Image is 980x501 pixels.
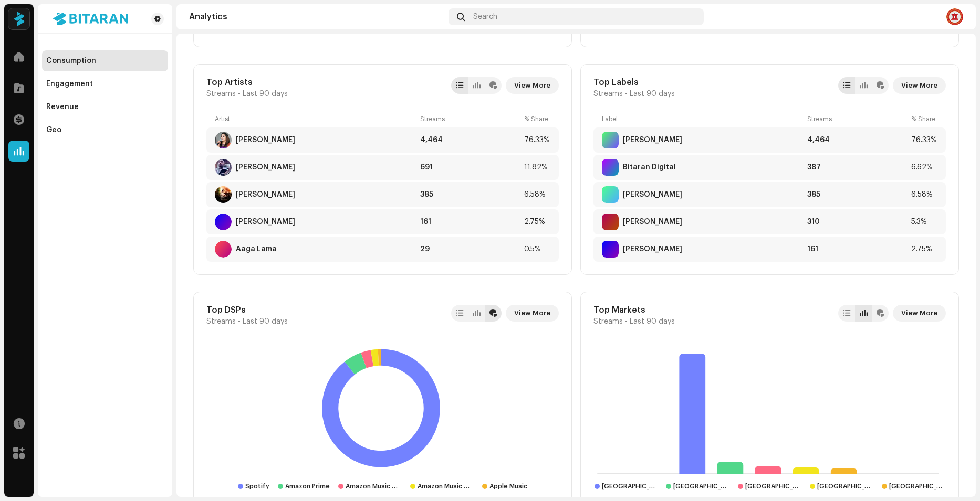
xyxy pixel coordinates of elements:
div: Abun Pandey [623,136,682,144]
re-m-nav-item: Revenue [42,97,168,118]
div: 310 [807,218,907,226]
div: United Kingdom [745,482,801,491]
span: Last 90 days [243,90,288,98]
re-m-nav-item: Engagement [42,73,168,94]
span: Last 90 days [630,317,675,326]
div: 387 [807,163,907,172]
div: Top Labels [593,77,675,88]
div: Analytics [189,13,444,21]
div: Tika Dahal [236,163,295,172]
div: Apple Music [489,482,527,491]
div: Safal Shahi [623,245,682,253]
span: Streams [206,90,236,98]
div: 385 [420,190,520,199]
div: 6.58% [524,190,550,199]
div: Streams [420,115,520,123]
div: Label [602,115,803,123]
re-m-nav-item: Consumption [42,50,168,71]
span: Streams [206,317,236,326]
div: 29 [420,245,520,253]
div: % Share [524,115,550,123]
div: 11.82% [524,163,550,172]
span: View More [901,303,937,324]
div: Nagendra Shrestha [236,190,295,199]
div: 4,464 [420,136,520,144]
div: United States of America [673,482,729,491]
div: 5.3% [911,218,937,226]
img: 8BD67DC6-B531-49CC-A795-C9EB20DA1C84 [215,159,232,176]
span: Last 90 days [243,317,288,326]
div: Geo [46,126,61,134]
div: Nagendra Shrestha [623,190,682,199]
span: View More [514,75,550,96]
img: 9625ba95-075c-4a40-b18b-a2ce2eed3c7f [946,8,963,25]
img: FA1A8881-6328-4B78-8C9D-278A8C6E1F9A [215,132,232,148]
span: View More [514,303,550,324]
span: • [238,90,241,98]
div: Top Markets [593,305,675,315]
div: 76.33% [524,136,550,144]
div: 4,464 [807,136,907,144]
span: • [625,317,628,326]
div: India [602,482,658,491]
div: 385 [807,190,907,199]
div: Artist [215,115,416,123]
div: Top Artists [206,77,288,88]
img: 73d1ce70-8dda-41ce-8e8e-543a4ccd519c [46,13,134,25]
span: Streams [593,317,623,326]
div: Top DSPs [206,305,288,315]
div: 161 [807,245,907,253]
button: View More [893,77,946,94]
div: 6.62% [911,163,937,172]
div: Tika Dahal [623,218,682,226]
div: Streams [807,115,907,123]
button: View More [506,305,559,322]
div: 6.58% [911,190,937,199]
re-m-nav-item: Geo [42,120,168,141]
div: 691 [420,163,520,172]
button: View More [893,305,946,322]
div: Amazon Music Ad Supported [418,482,474,491]
span: • [625,90,628,98]
div: Bitaran Digital [623,163,676,172]
div: Australia [889,482,945,491]
span: Streams [593,90,623,98]
div: Abun Pandey [236,136,295,144]
button: View More [506,77,559,94]
div: Amazon Prime [285,482,330,491]
span: Search [473,13,497,21]
div: Aaga Lama [236,245,277,253]
div: Spotify [245,482,269,491]
div: Consumption [46,57,96,65]
div: Amazon Music Unlimited [346,482,402,491]
div: Revenue [46,103,79,111]
div: 161 [420,218,520,226]
div: 2.75% [524,218,550,226]
div: Nepal [817,482,873,491]
div: 2.75% [911,245,937,253]
span: View More [901,75,937,96]
span: • [238,317,241,326]
div: Safal Shahi [236,218,295,226]
img: ED4E37BE-9B90-4DFF-9204-D362A499AC74 [215,186,232,203]
div: 76.33% [911,136,937,144]
span: Last 90 days [630,90,675,98]
img: 77561e64-1b8a-4660-a5fb-5b40c47fcf49 [8,8,29,29]
div: 0.5% [524,245,550,253]
div: % Share [911,115,937,123]
div: Engagement [46,80,93,88]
